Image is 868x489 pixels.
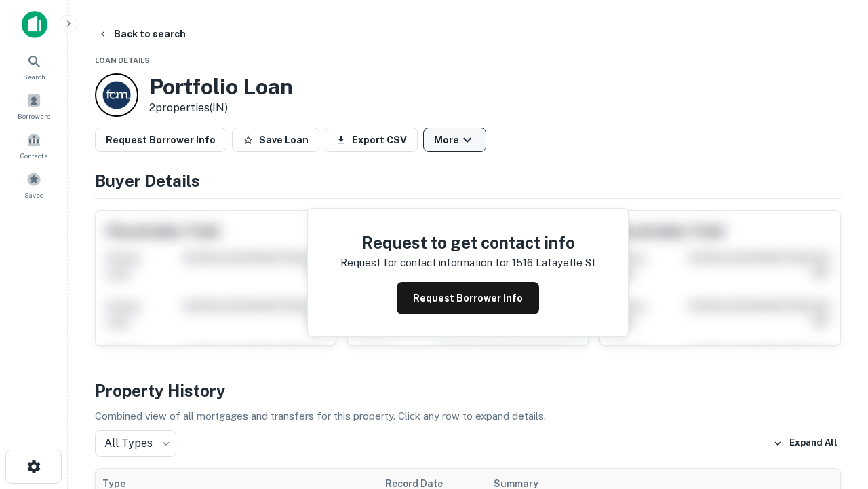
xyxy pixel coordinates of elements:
button: Export CSV [325,128,418,152]
button: Request Borrower Info [397,282,539,314]
img: capitalize-icon.png [22,11,47,38]
span: Search [23,71,45,82]
span: Saved [24,189,44,200]
a: Saved [4,166,64,203]
h4: Request to get contact info [340,230,595,255]
button: Expand All [770,433,841,454]
a: Borrowers [4,88,64,124]
button: More [423,128,486,152]
h4: Property History [95,378,841,403]
a: Contacts [4,127,64,164]
button: Save Loan [232,128,319,152]
p: Combined view of all mortgages and transfers for this property. Click any row to expand details. [95,408,841,424]
p: 1516 lafayette st [512,255,595,271]
h4: Buyer Details [95,168,841,193]
span: Loan Details [95,56,150,65]
iframe: Chat Widget [800,337,868,402]
span: Borrowers [18,111,50,122]
p: Request for contact information for [340,255,509,271]
p: 2 properties (IN) [149,100,293,116]
h3: Portfolio Loan [149,74,293,100]
span: Contacts [20,150,47,161]
div: All Types [95,430,176,457]
a: Search [4,48,64,85]
button: Request Borrower Info [95,128,226,152]
button: Back to search [92,22,191,46]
